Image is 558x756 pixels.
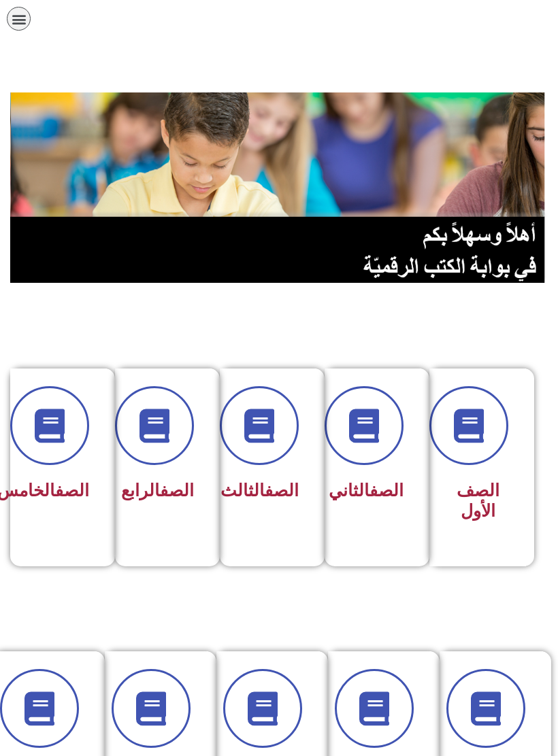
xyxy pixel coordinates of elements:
[329,481,404,500] span: الثاني
[55,481,89,500] a: الصف
[160,481,194,500] a: الصف
[457,481,499,521] span: الصف الأول
[265,481,299,500] a: الصف
[121,481,194,500] span: الرابع
[7,7,31,31] div: כפתור פתיחת תפריט
[370,481,404,500] a: الصف
[220,481,299,500] span: الثالث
